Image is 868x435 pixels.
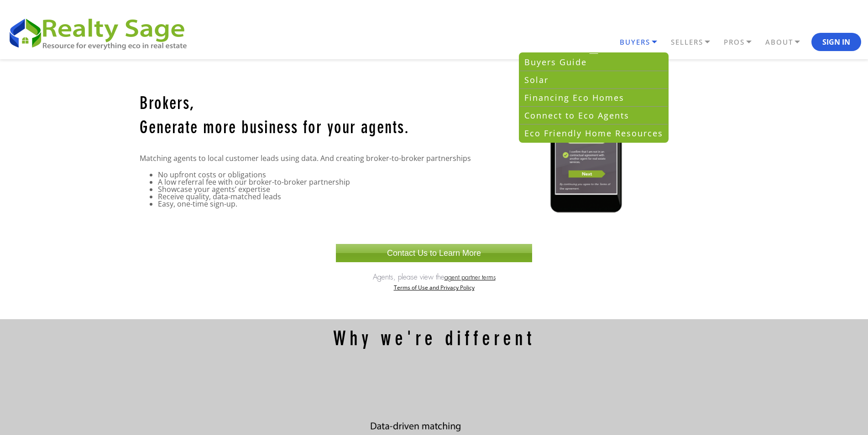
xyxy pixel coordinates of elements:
a: Terms of Use and Privacy Policy [394,282,475,292]
span: Terms of Use and Privacy Policy [394,284,475,291]
a: agent partner terms [444,272,496,282]
a: SELLERS [669,34,722,50]
a: Solar [520,71,668,89]
span: Matching agents to local customer leads using data. And creating broker-to-broker partnerships [140,153,471,163]
img: REALTY SAGE [7,15,196,51]
div: BUYERS [519,52,669,143]
a: PROS [722,34,763,50]
li: No upfront costs or obligations [158,171,476,178]
button: Sign In [811,33,861,51]
li: Receive quality, data-matched leads [158,193,476,200]
a: Financing Eco Homes [520,89,668,107]
a: Buyers Guide [520,53,668,71]
span: Agents, please view the [373,272,444,282]
a: BUYERS [617,34,669,50]
a: Connect to Eco Agents [520,107,668,124]
li: A low referral fee with our broker-to-broker partnership [158,178,476,186]
li: Showcase your agents’ expertise [158,186,476,193]
li: Easy, one-time sign-up. [158,200,476,207]
a: Eco Friendly Home Resources [520,124,668,142]
a: ABOUT [763,34,811,50]
h4: Brokers, Generate more business for your agents. [140,93,409,141]
span: agent partner terms [444,273,496,281]
a: Contact Us to Learn More [336,244,532,262]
